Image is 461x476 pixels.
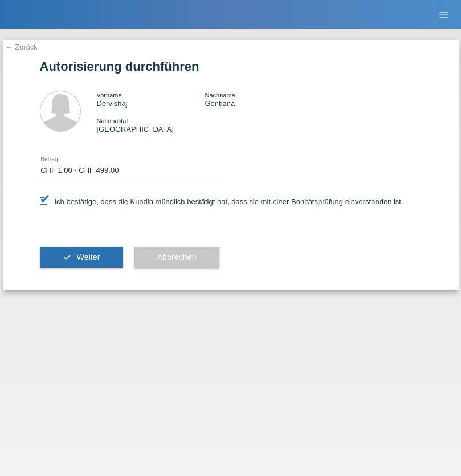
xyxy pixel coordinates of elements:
[157,253,197,262] span: Abbrechen
[97,92,122,99] span: Vorname
[6,43,38,51] a: ← Zurück
[97,91,205,108] div: Dervishaj
[438,9,450,21] i: menu
[134,247,219,268] button: Abbrechen
[433,11,455,18] a: menu
[40,247,123,268] button: check Weiter
[205,91,313,108] div: Gentiana
[205,92,235,99] span: Nachname
[76,253,100,262] span: Weiter
[97,117,128,124] span: Nationalität
[40,59,422,74] h1: Autorisierung durchführen
[40,197,403,206] label: Ich bestätige, dass die Kundin mündlich bestätigt hat, dass sie mit einer Bonitätsprüfung einvers...
[97,116,205,133] div: [GEOGRAPHIC_DATA]
[63,253,72,262] i: check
